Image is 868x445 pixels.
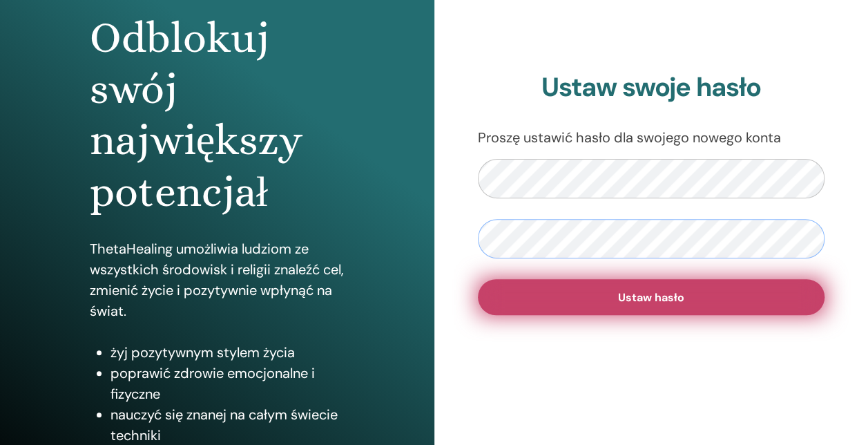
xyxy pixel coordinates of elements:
p: ThetaHealing umożliwia ludziom ze wszystkich środowisk i religii znaleźć cel, zmienić życie i poz... [90,238,345,321]
p: Proszę ustawić hasło dla swojego nowego konta [478,127,825,148]
span: Ustaw hasło [618,290,684,305]
h2: Ustaw swoje hasło [478,72,825,104]
button: Ustaw hasło [478,279,825,315]
li: żyj pozytywnym stylem życia [110,342,345,363]
h1: Odblokuj swój największy potencjał [90,12,345,218]
li: poprawić zdrowie emocjonalne i fizyczne [110,363,345,404]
